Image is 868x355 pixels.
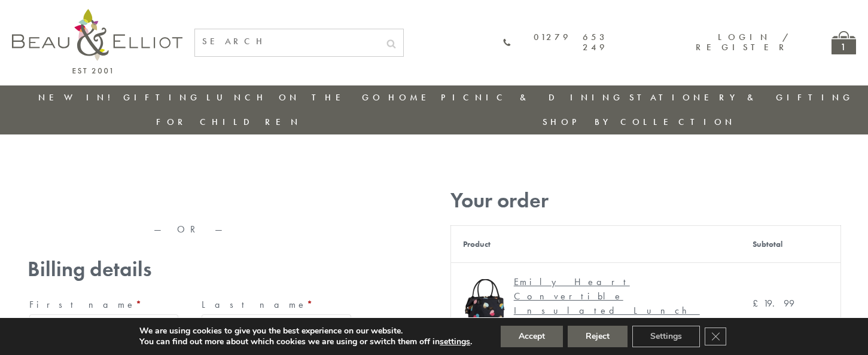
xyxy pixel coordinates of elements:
button: settings [440,336,470,347]
a: Gifting [123,91,201,103]
a: Lunch On The Go [206,91,383,103]
label: Last name [202,295,351,314]
a: 1 [832,31,856,54]
img: logo [12,9,182,74]
button: Settings [632,326,700,347]
th: Product [450,225,741,262]
a: 01279 653 249 [503,32,608,53]
a: For Children [156,116,301,128]
h3: Billing details [28,257,353,281]
span: £ [753,297,763,310]
a: New in! [38,91,118,103]
bdi: 19.99 [753,297,794,310]
a: Emily convertible lunch bag Emily Heart Convertible Insulated Lunch Bag× 1 [463,275,729,332]
p: We are using cookies to give you the best experience on our website. [139,326,472,336]
a: Shop by collection [543,116,736,128]
a: Stationery & Gifting [629,91,854,103]
button: Accept [501,326,563,347]
h3: Your order [450,188,841,213]
label: First name [29,295,179,314]
button: Close GDPR Cookie Banner [705,328,726,345]
div: Emily Heart Convertible Insulated Lunch Bag [514,275,720,332]
img: Emily convertible lunch bag [463,279,508,324]
p: You can find out more about which cookies we are using or switch them off in . [139,336,472,347]
a: Picnic & Dining [441,91,624,103]
p: — OR — [28,224,353,235]
th: Subtotal [741,225,840,262]
input: SEARCH [195,29,379,54]
iframe: Secure express checkout frame [25,183,355,212]
a: Home [388,91,436,103]
button: Reject [568,326,628,347]
a: Login / Register [696,31,790,53]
